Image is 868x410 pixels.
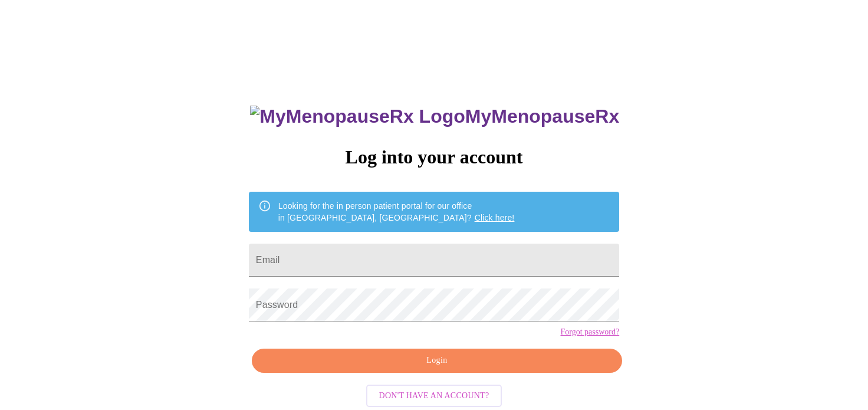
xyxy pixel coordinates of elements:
h3: Log into your account [249,146,619,168]
h3: MyMenopauseRx [250,106,619,127]
a: Don't have an account? [363,389,505,399]
button: Login [252,349,622,373]
span: Login [265,353,609,368]
span: Don't have an account? [379,389,489,404]
div: Looking for the in person patient portal for our office in [GEOGRAPHIC_DATA], [GEOGRAPHIC_DATA]? [278,195,515,228]
img: MyMenopauseRx Logo [250,106,465,127]
a: Click here! [475,213,515,222]
button: Don't have an account? [366,385,502,408]
a: Forgot password? [560,327,619,337]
